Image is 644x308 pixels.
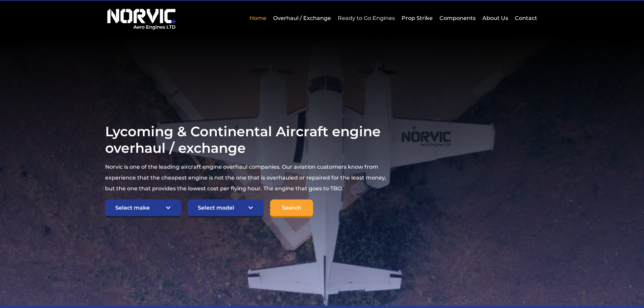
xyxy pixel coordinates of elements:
[513,10,537,26] a: Contact
[270,199,313,218] input: Search
[438,10,477,26] a: Components
[105,162,387,194] p: Norvic is one of the leading aircraft engine overhaul companies. Our aviation customers know from...
[400,10,434,26] a: Prop Strike
[248,10,268,26] a: Home
[105,123,387,156] h1: Lycoming & Continental Aircraft engine overhaul / exchange
[481,10,510,26] a: About Us
[336,10,397,26] a: Ready to Go Engines
[271,10,333,26] a: Overhaul / Exchange
[105,6,177,30] img: Norvic Aero Engines logo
